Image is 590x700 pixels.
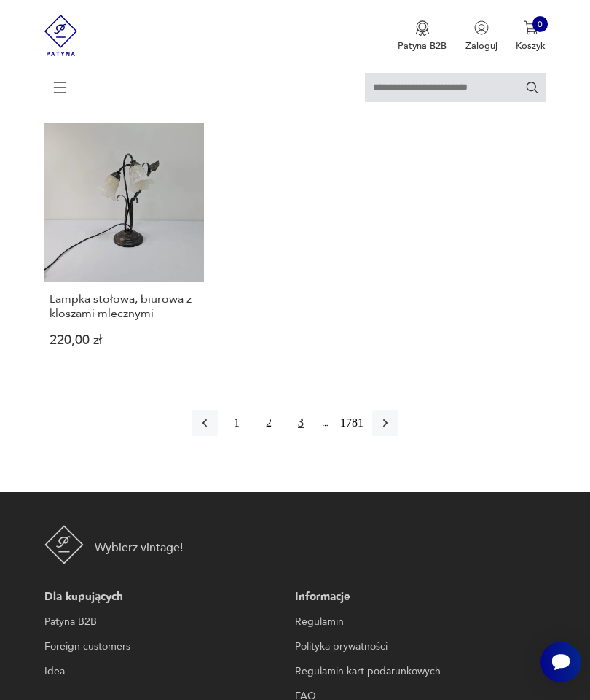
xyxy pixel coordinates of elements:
button: Szukaj [525,80,539,94]
a: Patyna B2B [44,613,289,631]
p: 220,00 zł [50,335,198,346]
button: 0Koszyk [516,20,546,52]
p: Koszyk [516,39,546,52]
img: Patyna - sklep z meblami i dekoracjami vintage [44,525,84,564]
p: Patyna B2B [398,39,447,52]
a: Foreign customers [44,638,289,656]
p: Wybierz vintage! [95,539,183,556]
h3: Lampka stołowa, biurowa z kloszami mlecznymi [50,292,198,321]
a: Regulamin [295,613,540,631]
button: 1781 [337,410,366,436]
p: Zaloguj [465,39,497,52]
img: Ikona medalu [415,20,430,36]
a: Polityka prywatności [295,638,540,656]
button: 1 [224,410,250,436]
a: Ikona medaluPatyna B2B [398,20,447,52]
a: Regulamin kart podarunkowych [295,663,540,680]
a: Lampka stołowa, biurowa z kloszami mlecznymiLampka stołowa, biurowa z kloszami mlecznymi220,00 zł [44,123,204,370]
button: 3 [288,410,314,436]
img: Ikonka użytkownika [474,20,489,35]
a: Idea [44,663,289,680]
p: Informacje [295,588,540,606]
button: Zaloguj [465,20,497,52]
button: 2 [256,410,282,436]
div: 0 [532,16,548,32]
iframe: Smartsupp widget button [540,642,581,682]
p: Dla kupujących [44,588,289,606]
button: Patyna B2B [398,20,447,52]
img: Ikona koszyka [524,20,538,35]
